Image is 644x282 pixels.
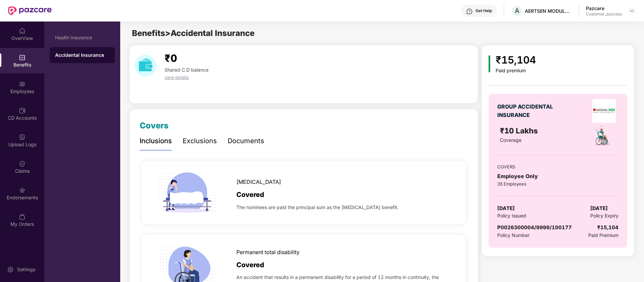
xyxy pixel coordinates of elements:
[165,67,209,73] span: Shared C.D balance
[497,212,526,219] span: Policy Issued
[586,11,622,17] div: Customer_success
[19,187,26,194] img: svg+xml;base64,PHN2ZyBpZD0iRW5kb3JzZW1lbnRzIiB4bWxucz0iaHR0cDovL3d3dy53My5vcmcvMjAwMC9zdmciIHdpZH...
[525,8,572,14] div: AERTSEN MODULARS PRIVATE LIMITED
[489,55,490,72] img: icon
[591,125,613,147] img: policyIcon
[19,213,26,220] img: svg+xml;base64,PHN2ZyBpZD0iTXlfT3JkZXJzIiBkYXRhLW5hbWU9Ik15IE9yZGVycyIgeG1sbnM9Imh0dHA6Ly93d3cudz...
[629,8,635,13] img: svg+xml;base64,PHN2ZyBpZD0iRHJvcGRvd24tMzJ4MzIiIHhtbG5zPSJodHRwOi8vd3d3LnczLm9yZy8yMDAwL3N2ZyIgd2...
[497,163,618,170] div: COVERS
[496,68,536,74] div: Paid premium
[497,172,618,180] div: Employee Only
[15,266,37,273] div: Settings
[497,224,572,231] span: P0026300004/9999/100177
[55,52,109,58] div: Accidental Insurance
[597,224,618,232] div: ₹15,104
[588,232,618,239] span: Paid Premium
[155,161,219,225] img: icon
[590,212,618,219] span: Policy Expiry
[236,248,300,256] span: Permanent total disability
[132,28,255,38] span: Benefits > Accidental Insurance
[165,52,177,64] span: ₹0
[500,126,540,135] span: ₹10 Lakhs
[135,55,156,77] img: download
[19,54,26,61] img: svg+xml;base64,PHN2ZyBpZD0iQmVuZWZpdHMiIHhtbG5zPSJodHRwOi8vd3d3LnczLm9yZy8yMDAwL3N2ZyIgd2lkdGg9Ij...
[19,81,26,87] img: svg+xml;base64,PHN2ZyBpZD0iRW1wbG95ZWVzIiB4bWxucz0iaHR0cDovL3d3dy53My5vcmcvMjAwMC9zdmciIHdpZHRoPS...
[7,266,14,273] img: svg+xml;base64,PHN2ZyBpZD0iU2V0dGluZy0yMHgyMCIgeG1sbnM9Imh0dHA6Ly93d3cudzMub3JnLzIwMDAvc3ZnIiB3aW...
[466,8,473,15] img: svg+xml;base64,PHN2ZyBpZD0iSGVscC0zMngzMiIgeG1sbnM9Imh0dHA6Ly93d3cudzMub3JnLzIwMDAvc3ZnIiB3aWR0aD...
[140,136,172,146] div: Inclusions
[497,180,618,187] div: 35 Employees
[183,136,217,146] div: Exclusions
[236,260,264,270] span: Covered
[236,190,264,200] span: Covered
[19,28,26,34] img: svg+xml;base64,PHN2ZyBpZD0iSG9tZSIgeG1sbnM9Imh0dHA6Ly93d3cudzMub3JnLzIwMDAvc3ZnIiB3aWR0aD0iMjAiIG...
[228,136,264,146] div: Documents
[497,232,530,238] span: Policy Number
[55,35,109,40] div: Health Insurance
[8,6,52,15] img: New Pazcare Logo
[586,5,622,11] div: Pazcare
[590,204,608,212] span: [DATE]
[165,75,189,80] span: view details
[475,8,492,13] div: Get Help
[500,137,521,143] span: Coverage
[515,7,519,15] span: A
[19,107,26,114] img: svg+xml;base64,PHN2ZyBpZD0iQ0RfQWNjb3VudHMiIGRhdGEtbmFtZT0iQ0QgQWNjb3VudHMiIHhtbG5zPSJodHRwOi8vd3...
[496,52,536,68] div: ₹15,104
[236,204,399,211] span: The nominees are paid the principal sum as the [MEDICAL_DATA] benefit.
[19,160,26,167] img: svg+xml;base64,PHN2ZyBpZD0iQ2xhaW0iIHhtbG5zPSJodHRwOi8vd3d3LnczLm9yZy8yMDAwL3N2ZyIgd2lkdGg9IjIwIi...
[236,178,281,186] span: [MEDICAL_DATA]
[497,103,556,119] div: GROUP ACCIDENTAL INSURANCE
[140,119,169,132] div: Covers
[497,204,515,212] span: [DATE]
[19,134,26,140] img: svg+xml;base64,PHN2ZyBpZD0iVXBsb2FkX0xvZ3MiIGRhdGEtbmFtZT0iVXBsb2FkIExvZ3MiIHhtbG5zPSJodHRwOi8vd3...
[592,99,616,123] img: insurerLogo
